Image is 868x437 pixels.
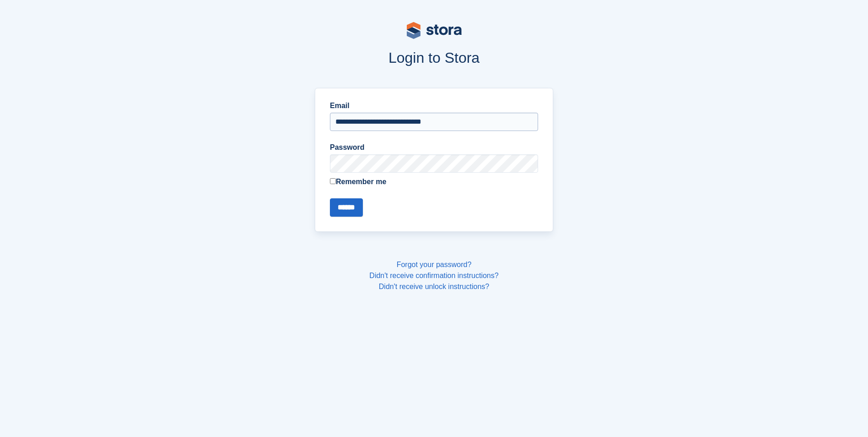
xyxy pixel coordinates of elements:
a: Forgot your password? [397,261,472,268]
h1: Login to Stora [140,49,728,66]
a: Didn't receive confirmation instructions? [369,272,498,279]
label: Password [330,142,538,153]
a: Didn't receive unlock instructions? [379,283,489,290]
input: Remember me [330,178,336,184]
label: Email [330,100,538,111]
img: stora-logo-53a41332b3708ae10de48c4981b4e9114cc0af31d8433b30ea865607fb682f29.svg [407,22,462,39]
label: Remember me [330,176,538,187]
